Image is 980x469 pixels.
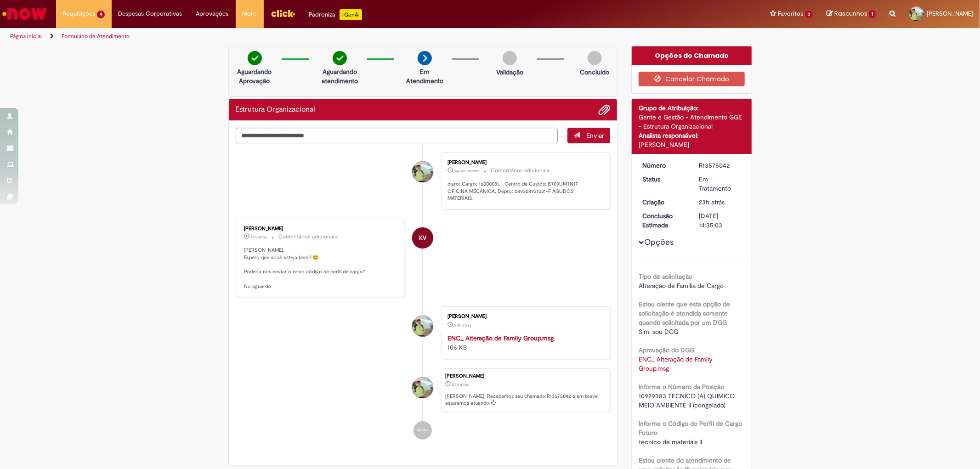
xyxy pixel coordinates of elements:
dt: Conclusão Estimada [635,211,692,230]
span: Enviar [586,131,604,140]
div: Gente e Gestão - Atendimento GGE - Estrutura Organizacional [639,113,745,131]
img: img-circle-grey.png [503,51,517,65]
div: [PERSON_NAME] [244,226,397,232]
span: Sim, sou DGG [639,328,678,336]
img: ServiceNow [1,5,48,23]
time: 29/09/2025 08:48:07 [452,382,469,387]
img: img-circle-grey.png [588,51,602,65]
span: 10929383 TECNICO (A) QUIMICO MEIO AMBIENTE II (congelado) [639,392,736,409]
textarea: Digite sua mensagem aqui... [236,128,558,143]
b: Aprovação do DGG. [639,346,696,354]
span: 23h atrás [699,198,725,206]
b: Estou ciente que esta opção de solicitação é atendida somente quando solicitada por um DGG [639,300,730,327]
div: [PERSON_NAME] [448,160,600,165]
small: Comentários adicionais [279,233,338,241]
ul: Trilhas de página [7,28,646,45]
small: Comentários adicionais [491,167,549,175]
div: Alexsandro Svizzero [412,377,433,398]
b: Informe o Número da Posição [639,383,724,391]
div: R13575042 [699,161,742,170]
span: 23h atrás [452,382,469,387]
time: 29/09/2025 08:47:00 [454,322,471,328]
span: técnico de materiais II [639,438,702,446]
span: 4 [97,11,105,18]
span: [PERSON_NAME] [927,10,973,17]
div: Grupo de Atribuição: [639,103,745,113]
dt: Criação [635,198,692,207]
button: Adicionar anexos [598,104,610,116]
img: click_logo_yellow_360x200.png [271,6,295,20]
button: Cancelar Chamado [639,72,745,86]
span: 3 [805,11,813,18]
span: Agora mesmo [454,168,479,174]
a: Página inicial [10,33,42,40]
span: More [243,9,257,18]
span: Rascunhos [834,9,867,18]
span: KV [419,227,426,249]
div: [DATE] 14:35:03 [699,211,742,230]
h2: Estrutura Organizacional Histórico de tíquete [236,106,316,114]
div: 29/09/2025 08:48:07 [699,198,742,207]
button: Enviar [567,128,610,143]
dt: Status [635,175,692,184]
a: Formulário de Atendimento [62,33,130,40]
p: claro: Cargo: 16000081, Centro de Custos: BR09UMTN17-OFICINA MECANICA, Depto: 089308931031-F AGUD... [448,181,600,202]
div: Alexsandro Svizzero [412,316,433,337]
div: 106 KB [448,333,600,352]
a: Download de ENC_ Alteração de Family Group.msg [639,355,714,373]
p: Em Atendimento [402,67,447,85]
div: [PERSON_NAME] [639,140,745,149]
div: Karine Vieira [412,227,433,249]
div: Padroniza [309,9,362,20]
p: [PERSON_NAME], Espero que você esteja bem!! 😊 Poderia nos enviar o novo código de perfil de cargo... [244,247,397,290]
img: arrow-next.png [418,51,432,65]
span: Requisições [63,9,95,18]
img: check-circle-green.png [248,51,262,65]
span: Despesas Corporativas [119,9,182,18]
span: Favoritos [778,9,804,18]
time: 29/09/2025 16:24:57 [251,234,267,240]
p: +GenAi [340,9,362,20]
div: [PERSON_NAME] [445,373,605,379]
p: Concluído [580,68,609,77]
p: Validação [496,68,523,77]
div: Opções do Chamado [632,46,752,65]
b: Tipo de solicitação [639,272,692,281]
div: Alexsandro Svizzero [412,161,433,182]
b: Informe o Código do Perfil de Cargo Futuro [639,419,742,437]
ul: Histórico de tíquete [236,143,611,449]
div: Analista responsável: [639,131,745,140]
time: 29/09/2025 08:48:07 [699,198,725,206]
a: Rascunhos [827,10,876,18]
p: Aguardando Aprovação [232,67,277,85]
a: ENC_ Alteração de Family Group.msg [448,334,554,342]
div: [PERSON_NAME] [448,314,600,319]
span: 23h atrás [454,322,471,328]
p: Aguardando atendimento [317,67,362,85]
time: 30/09/2025 08:16:18 [454,168,479,174]
span: Aprovações [196,9,229,18]
span: 16h atrás [251,234,267,240]
li: Alexsandro Svizzero [236,368,611,412]
p: [PERSON_NAME]! Recebemos seu chamado R13575042 e em breve estaremos atuando. [445,393,605,407]
div: Em Tratamento [699,175,742,193]
span: 1 [869,10,876,18]
dt: Número [635,161,692,170]
span: Alteração de Família de Cargo [639,282,724,290]
img: check-circle-green.png [333,51,347,65]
